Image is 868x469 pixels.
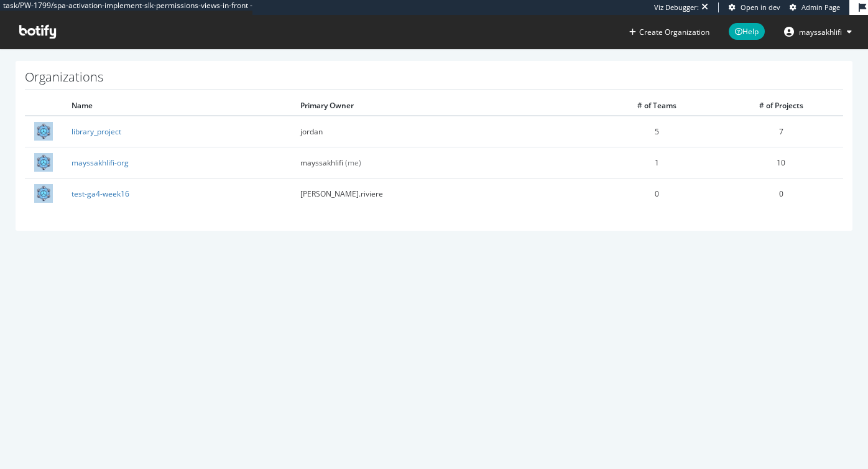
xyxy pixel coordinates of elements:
button: mayssakhlifi [774,22,862,42]
span: Help [729,23,765,40]
span: mayssakhlifi [799,27,842,37]
span: Open in dev [741,2,780,12]
a: Open in dev [729,2,780,12]
button: Create Organization [629,26,710,38]
div: Viz Debugger: [654,2,699,12]
a: Admin Page [790,2,840,12]
span: Admin Page [801,2,840,12]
